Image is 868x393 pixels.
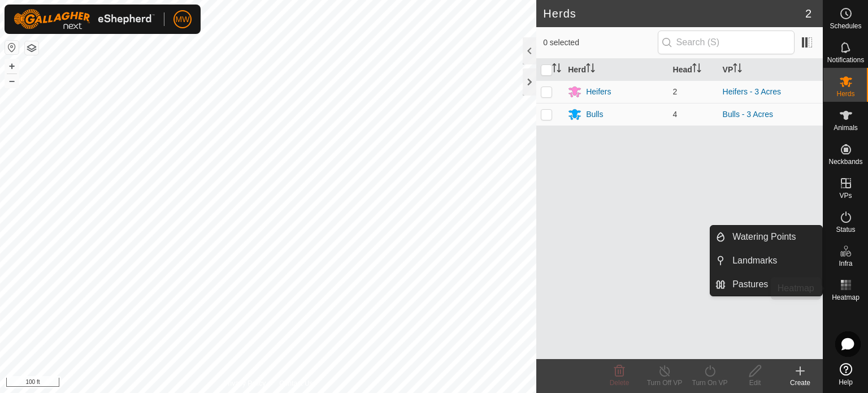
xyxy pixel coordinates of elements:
[830,23,861,29] span: Schedules
[552,65,561,74] p-sorticon: Activate to sort
[718,59,823,81] th: VP
[669,59,718,81] th: Head
[778,378,823,388] div: Create
[733,65,742,74] p-sorticon: Activate to sort
[5,59,19,73] button: +
[586,86,611,98] div: Heifers
[834,124,858,131] span: Animals
[673,110,678,119] span: 4
[723,87,781,96] a: Heifers - 3 Acres
[586,109,603,120] div: Bulls
[832,294,860,301] span: Heatmap
[14,9,155,29] img: Gallagher Logo
[176,14,190,25] span: MW
[710,226,822,248] li: Watering Points
[543,7,805,20] h2: Herds
[823,359,868,390] a: Help
[732,230,796,244] span: Watering Points
[279,378,313,388] a: Contact Us
[673,87,678,96] span: 2
[828,158,862,165] span: Neckbands
[687,378,732,388] div: Turn On VP
[827,57,864,63] span: Notifications
[224,378,266,388] a: Privacy Policy
[805,5,811,22] span: 2
[5,41,19,54] button: Reset Map
[642,378,687,388] div: Turn Off VP
[732,278,768,291] span: Pastures
[836,90,854,97] span: Herds
[710,249,822,272] li: Landmarks
[610,379,630,387] span: Delete
[839,260,852,267] span: Infra
[726,273,822,296] a: Pastures
[543,37,657,49] span: 0 selected
[5,74,19,88] button: –
[563,59,668,81] th: Herd
[836,226,855,233] span: Status
[710,273,822,296] li: Pastures
[25,41,38,55] button: Map Layers
[726,249,822,272] a: Landmarks
[586,65,595,74] p-sorticon: Activate to sort
[839,379,853,386] span: Help
[732,254,777,267] span: Landmarks
[726,226,822,248] a: Watering Points
[692,65,701,74] p-sorticon: Activate to sort
[723,110,773,119] a: Bulls - 3 Acres
[732,378,778,388] div: Edit
[839,192,852,199] span: VPs
[658,31,795,54] input: Search (S)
